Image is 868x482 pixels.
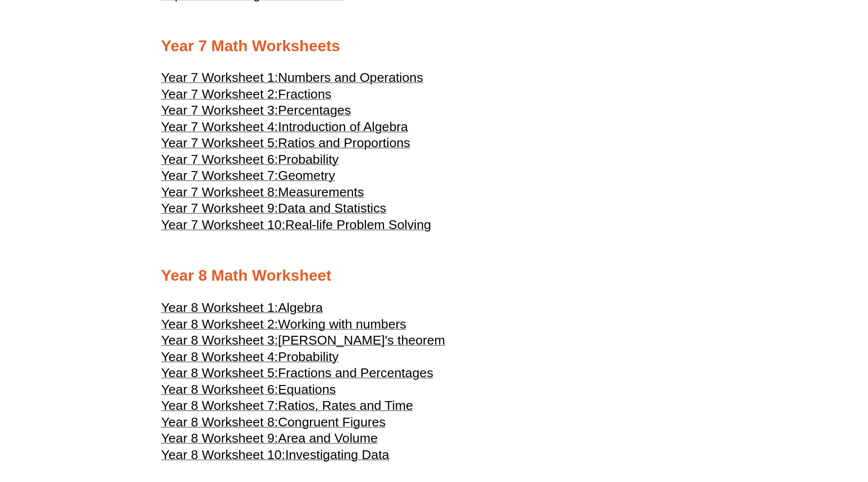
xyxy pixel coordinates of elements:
[278,185,364,199] span: Measurements
[161,75,424,84] a: Year 7 Worksheet 1:Numbers and Operations
[278,201,386,215] span: Data and Statistics
[161,185,278,199] span: Year 7 Worksheet 8:
[285,447,389,462] span: Investigating Data
[161,447,286,462] span: Year 8 Worksheet 10:
[278,119,408,134] span: Introduction of Algebra
[161,124,408,134] a: Year 7 Worksheet 4:Introduction of Algebra
[278,415,386,429] span: Congruent Figures
[161,107,351,117] a: Year 7 Worksheet 3:Percentages
[278,317,406,331] span: Working with numbers
[161,386,336,396] a: Year 8 Worksheet 6:Equations
[161,321,406,331] a: Year 8 Worksheet 2:Working with numbers
[278,333,445,347] span: [PERSON_NAME]'s theorem
[161,36,707,57] h2: Year 7 Math Worksheets
[161,354,339,364] a: Year 8 Worksheet 4:Probability
[161,140,410,150] a: Year 7 Worksheet 5:Ratios and Proportions
[161,173,335,182] a: Year 7 Worksheet 7:Geometry
[278,300,323,315] span: Algebra
[161,435,378,445] a: Year 8 Worksheet 9:Area and Volume
[161,156,339,166] a: Year 7 Worksheet 6:Probability
[161,452,389,462] a: Year 8 Worksheet 10:Investigating Data
[161,87,278,101] span: Year 7 Worksheet 2:
[278,152,339,167] span: Probability
[161,222,431,231] a: Year 7 Worksheet 10:Real-life Problem Solving
[278,135,410,150] span: Ratios and Proportions
[161,415,278,429] span: Year 8 Worksheet 8:
[161,300,278,315] span: Year 8 Worksheet 1:
[161,103,278,117] span: Year 7 Worksheet 3:
[161,403,413,412] a: Year 8 Worksheet 7:Ratios, Rates and Time
[161,382,278,397] span: Year 8 Worksheet 6:
[278,168,335,183] span: Geometry
[161,152,278,167] span: Year 7 Worksheet 6:
[161,366,278,380] span: Year 8 Worksheet 5:
[161,333,278,347] span: Year 8 Worksheet 3:
[278,87,332,101] span: Fractions
[819,435,868,482] iframe: Chat Widget
[161,205,386,215] a: Year 7 Worksheet 9:Data and Statistics
[278,366,434,380] span: Fractions and Percentages
[161,189,364,199] a: Year 7 Worksheet 8:Measurements
[278,70,424,85] span: Numbers and Operations
[278,431,378,445] span: Area and Volume
[278,103,351,117] span: Percentages
[278,349,339,364] span: Probability
[161,217,286,232] span: Year 7 Worksheet 10:
[161,119,278,134] span: Year 7 Worksheet 4:
[161,349,278,364] span: Year 8 Worksheet 4:
[285,217,431,232] span: Real-life Problem Solving
[161,135,278,150] span: Year 7 Worksheet 5:
[278,398,413,413] span: Ratios, Rates and Time
[161,91,332,101] a: Year 7 Worksheet 2:Fractions
[161,431,278,445] span: Year 8 Worksheet 9:
[161,168,278,183] span: Year 7 Worksheet 7:
[161,419,386,429] a: Year 8 Worksheet 8:Congruent Figures
[161,337,445,347] a: Year 8 Worksheet 3:[PERSON_NAME]'s theorem
[161,317,278,331] span: Year 8 Worksheet 2:
[161,266,707,286] h2: Year 8 Math Worksheet
[161,370,434,380] a: Year 8 Worksheet 5:Fractions and Percentages
[161,398,278,413] span: Year 8 Worksheet 7:
[161,305,323,314] a: Year 8 Worksheet 1:Algebra
[278,382,336,397] span: Equations
[161,201,278,215] span: Year 7 Worksheet 9:
[161,70,278,85] span: Year 7 Worksheet 1:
